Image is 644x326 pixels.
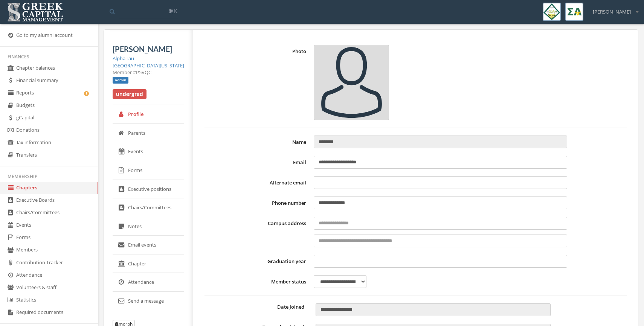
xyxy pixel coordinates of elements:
label: Date Joined [204,303,310,311]
label: Photo [204,45,310,120]
a: Attendance [113,273,184,292]
label: Phone number [204,197,310,209]
label: Graduation year [204,255,310,268]
span: [PERSON_NAME] [113,44,172,53]
a: Executive positions [113,180,184,199]
span: [PERSON_NAME] [593,8,631,15]
a: Forms [113,161,184,180]
span: P5VQC [136,69,151,76]
a: Email events [113,236,184,254]
a: Parents [113,124,184,143]
div: [PERSON_NAME] [588,3,638,15]
a: Send a message [113,292,184,311]
label: Alternate email [204,176,310,189]
div: Member # [113,69,184,76]
label: Campus address [204,217,310,247]
label: Member status [204,275,310,288]
a: [GEOGRAPHIC_DATA][US_STATE] [113,62,184,69]
a: Events [113,142,184,161]
label: Name [204,136,310,148]
a: Chapter [113,254,184,273]
a: Alpha Tau [113,55,134,62]
a: Chairs/Committees [113,198,184,217]
label: Email [204,156,310,169]
span: ⌘K [168,7,177,15]
span: admin [113,77,128,84]
a: Notes [113,217,184,236]
span: undergrad [113,89,147,99]
a: Profile [113,105,184,124]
